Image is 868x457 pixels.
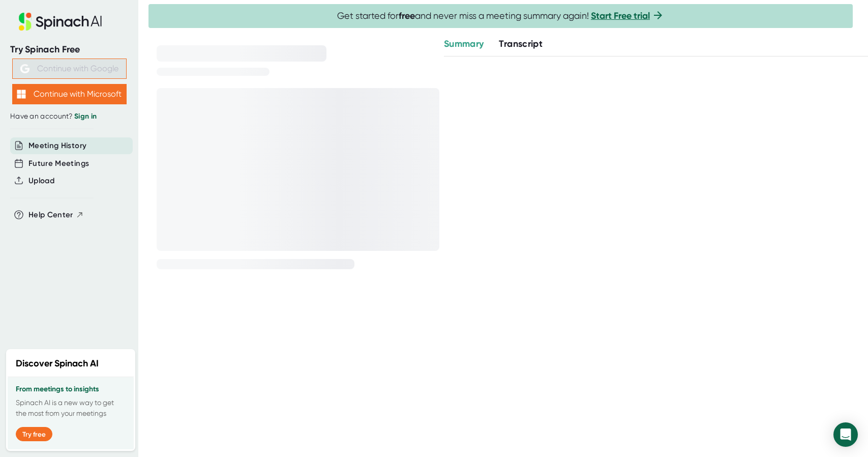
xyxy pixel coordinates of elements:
[10,44,128,55] div: Try Spinach Free
[28,209,73,221] span: Help Center
[499,38,543,49] span: Transcript
[833,422,858,447] div: Open Intercom Messenger
[16,385,126,393] h3: From meetings to insights
[28,175,54,187] button: Upload
[20,64,29,73] img: Aehbyd4JwY73AAAAAElFTkSuQmCC
[12,84,127,104] button: Continue with Microsoft
[12,59,127,79] button: Continue with Google
[16,427,52,441] button: Try free
[16,397,126,419] p: Spinach AI is a new way to get the most from your meetings
[399,10,415,21] b: free
[16,357,99,370] h2: Discover Spinach AI
[591,10,650,21] a: Start Free trial
[28,140,86,152] button: Meeting History
[444,37,484,51] button: Summary
[10,112,128,121] div: Have an account?
[28,209,84,221] button: Help Center
[74,112,97,121] a: Sign in
[337,10,664,22] span: Get started for and never miss a meeting summary again!
[499,37,543,51] button: Transcript
[28,158,89,169] button: Future Meetings
[444,38,484,49] span: Summary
